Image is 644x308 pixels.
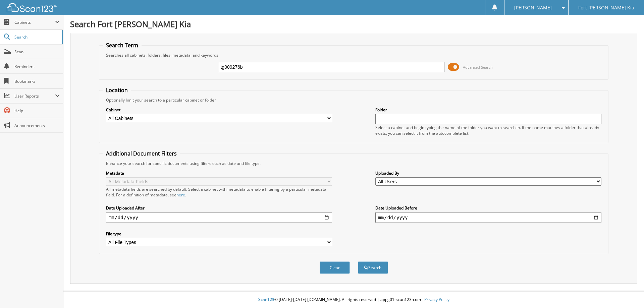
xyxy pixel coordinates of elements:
label: Date Uploaded After [106,205,332,211]
input: end [375,212,601,223]
div: Searches all cabinets, folders, files, metadata, and keywords [103,52,605,58]
div: Select a cabinet and begin typing the name of the folder you want to search in. If the name match... [375,125,601,136]
span: User Reports [14,93,55,99]
span: Help [14,108,60,114]
span: Cabinets [14,19,55,25]
span: Scan [14,49,60,55]
label: Folder [375,107,601,113]
legend: Search Term [103,42,142,49]
h1: Search Fort [PERSON_NAME] Kia [70,18,637,29]
div: Optionally limit your search to a particular cabinet or folder [103,97,605,103]
a: here [176,192,185,198]
label: Date Uploaded Before [375,205,601,211]
span: Bookmarks [14,78,60,84]
legend: Additional Document Filters [103,150,180,157]
span: Announcements [14,123,60,128]
label: Cabinet [106,107,332,113]
span: Reminders [14,64,60,69]
legend: Location [103,86,131,94]
div: All metadata fields are searched by default. Select a cabinet with metadata to enable filtering b... [106,186,332,198]
img: scan123-logo-white.svg [7,3,57,12]
button: Clear [320,261,350,274]
button: Search [358,261,388,274]
span: Advanced Search [463,65,493,70]
span: Fort [PERSON_NAME] Kia [578,6,634,10]
label: Metadata [106,170,332,176]
a: Privacy Policy [424,297,449,302]
span: Scan123 [258,297,274,302]
span: Search [14,34,59,40]
div: © [DATE]-[DATE] [DOMAIN_NAME]. All rights reserved | appg01-scan123-com | [63,292,644,308]
input: start [106,212,332,223]
span: [PERSON_NAME] [514,6,552,10]
label: File type [106,231,332,237]
label: Uploaded By [375,170,601,176]
div: Enhance your search for specific documents using filters such as date and file type. [103,161,605,166]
